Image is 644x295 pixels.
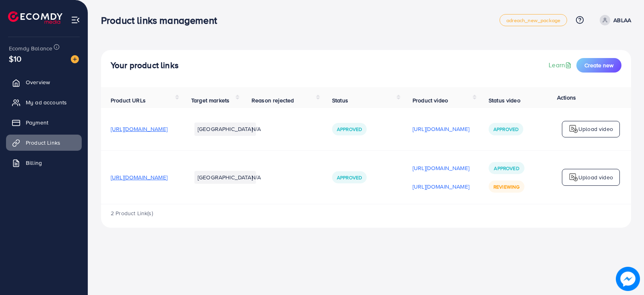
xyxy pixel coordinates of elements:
span: Create new [584,61,613,69]
img: logo [8,11,62,24]
p: Upload video [578,172,613,182]
p: ABLAA [613,15,631,25]
span: Overview [26,78,50,86]
span: [URL][DOMAIN_NAME] [111,125,167,133]
span: Product Links [26,139,60,147]
a: adreach_new_package [500,14,567,26]
p: [URL][DOMAIN_NAME] [413,182,469,191]
a: Product Links [6,135,82,151]
img: menu [71,15,80,25]
p: [URL][DOMAIN_NAME] [413,163,469,173]
span: Approved [494,165,519,172]
span: Status [332,96,348,104]
span: Product URLs [111,96,146,104]
li: [GEOGRAPHIC_DATA] [194,123,256,135]
span: 2 Product Link(s) [111,209,153,217]
a: Billing [6,155,82,171]
a: Overview [6,74,82,90]
img: image [71,55,79,63]
span: [URL][DOMAIN_NAME] [111,173,167,181]
span: Ecomdy Balance [9,44,52,52]
span: $10 [9,53,21,64]
span: Approved [493,126,518,133]
a: Payment [6,114,82,131]
img: image [616,267,640,291]
span: Billing [26,159,42,167]
span: adreach_new_package [506,18,560,23]
span: Payment [26,118,48,127]
span: Approved [337,126,362,133]
span: Status video [489,96,520,104]
span: N/A [252,173,261,181]
a: ABLAA [597,15,631,25]
span: Product video [413,96,448,104]
span: Target markets [191,96,229,104]
span: Reason rejected [252,96,294,104]
a: Learn [549,60,573,70]
h3: Product links management [101,15,223,26]
img: logo [569,124,578,134]
span: Actions [557,93,576,102]
img: logo [569,172,578,182]
p: Upload video [578,124,613,134]
h4: Your product links [111,60,179,71]
span: Reviewing [493,183,520,190]
a: My ad accounts [6,94,82,110]
button: Create new [576,58,621,73]
li: [GEOGRAPHIC_DATA] [194,171,256,184]
span: Approved [337,174,362,181]
span: My ad accounts [26,98,67,106]
p: [URL][DOMAIN_NAME] [413,124,469,134]
span: N/A [252,125,261,133]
